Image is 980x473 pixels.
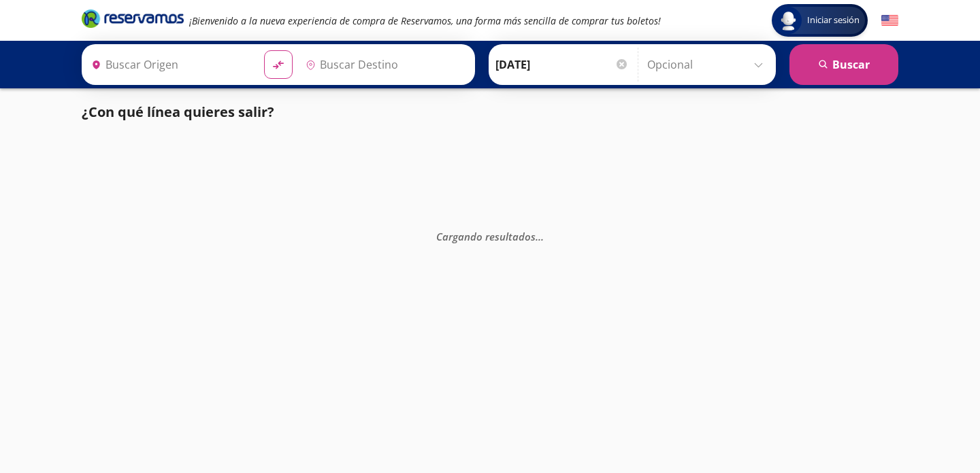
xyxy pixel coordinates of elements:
em: Cargando resultados [436,230,544,243]
i: Brand Logo [82,8,184,29]
em: ¡Bienvenido a la nueva experiencia de compra de Reservamos, una forma más sencilla de comprar tus... [189,14,661,27]
span: . [538,230,541,243]
button: English [881,12,898,29]
span: . [541,230,544,243]
input: Buscar Destino [300,48,468,82]
input: Elegir Fecha [495,48,629,82]
span: Iniciar sesión [802,14,865,27]
input: Opcional [647,48,769,82]
span: . [536,230,538,243]
p: ¿Con qué línea quieres salir? [82,102,274,122]
button: Buscar [789,44,898,85]
a: Brand Logo [82,8,184,33]
input: Buscar Origen [86,48,253,82]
